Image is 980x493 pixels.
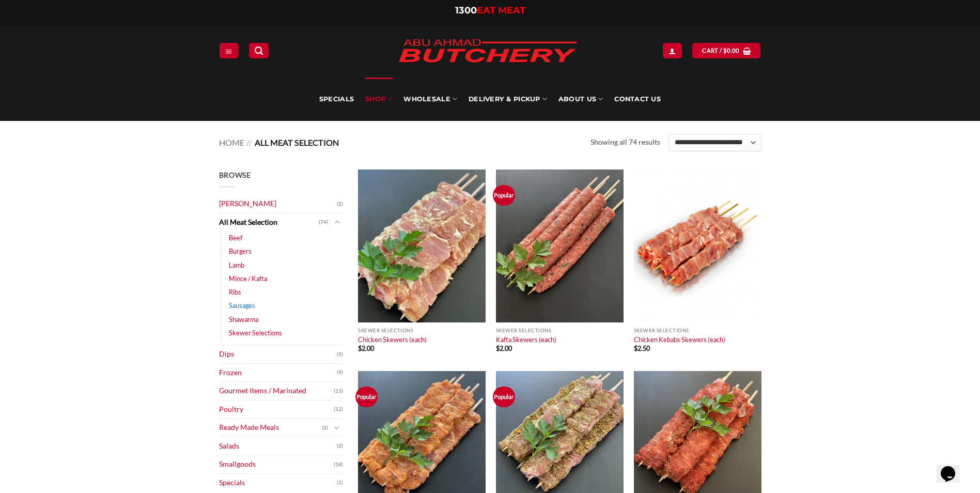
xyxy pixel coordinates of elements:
[634,335,725,344] a: Chicken Kebabs Skewers (each)
[337,475,343,490] span: (1)
[496,170,624,322] img: Kafta Skewers
[634,344,650,352] bdi: 2.50
[219,171,251,179] span: Browse
[365,78,392,121] a: SHOP
[319,214,328,230] span: (74)
[469,78,547,121] a: Delivery & Pickup
[337,196,343,212] span: (2)
[219,382,334,400] a: Gourmet Items / Marinated
[219,437,337,455] a: Salads
[390,32,586,71] img: Abu Ahmad Butchery
[337,347,343,362] span: (5)
[358,170,486,322] img: Chicken Skewers
[358,344,374,352] bdi: 2.00
[634,328,761,333] p: Skewer Selections
[229,299,255,312] a: Sausages
[477,5,525,16] span: EAT MEAT
[403,78,457,121] a: Wholesale
[249,43,269,58] a: Search
[590,136,660,148] p: Showing all 74 results
[663,43,681,58] a: Login
[322,420,328,436] span: (2)
[496,328,624,333] p: Skewer Selections
[331,217,343,228] button: Toggle
[219,213,319,232] a: All Meat Selection
[219,419,322,437] a: Ready Made Meals
[334,457,343,472] span: (18)
[702,46,739,55] span: Cart /
[219,345,337,363] a: Dips
[692,43,760,58] a: View cart
[358,335,427,344] a: Chicken Skewers (each)
[334,402,343,417] span: (12)
[634,170,761,322] img: Chicken Kebabs Skewers
[634,344,637,352] span: $
[331,422,343,434] button: Toggle
[614,78,661,121] a: Contact Us
[229,326,282,340] a: Skewer Selections
[229,272,267,285] a: Mince / Kafta
[219,195,337,213] a: [PERSON_NAME]
[455,5,525,16] a: 1300EAT MEAT
[246,137,252,147] span: //
[220,43,238,58] a: Menu
[229,231,242,244] a: Beef
[334,383,343,399] span: (13)
[337,365,343,380] span: (9)
[496,344,500,352] span: $
[229,285,241,299] a: Ribs
[229,244,252,258] a: Burgers
[337,438,343,454] span: (2)
[255,137,339,147] span: All Meat Selection
[219,364,337,382] a: Frozen
[319,78,354,121] a: Specials
[219,455,334,473] a: Smallgoods
[219,474,337,492] a: Specials
[496,335,556,344] a: Kafta Skewers (each)
[723,46,727,55] span: $
[455,5,477,16] span: 1300
[669,134,761,151] select: Shop order
[723,47,740,54] bdi: 0.00
[219,400,334,419] a: Poultry
[358,344,362,352] span: $
[496,344,512,352] bdi: 2.00
[229,313,258,326] a: Shawarma
[229,258,244,272] a: Lamb
[937,452,970,483] iframe: chat widget
[358,328,486,333] p: Skewer Selections
[558,78,603,121] a: About Us
[219,137,244,147] a: Home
